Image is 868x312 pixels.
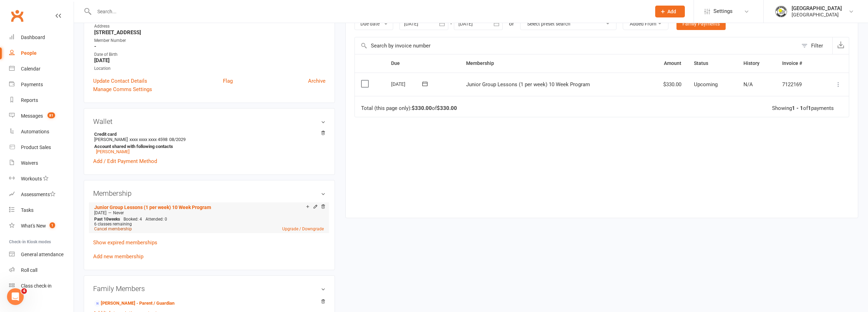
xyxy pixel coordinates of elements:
div: Workouts [21,176,42,181]
a: Tasks [9,202,74,218]
div: Showing of payments [772,105,834,111]
iframe: Intercom live chat [7,288,24,305]
a: [PERSON_NAME] [96,149,129,154]
div: Roll call [21,267,37,273]
a: Payments [9,77,74,92]
td: $330.00 [646,73,688,96]
span: 4 [21,288,27,294]
div: Product Sales [21,144,51,150]
input: Search... [92,7,646,16]
a: Family Payments [676,17,726,30]
span: Junior Group Lessons (1 per week) 10 Week Program [466,81,590,88]
div: General attendance [21,252,63,257]
span: [DATE] [94,210,106,215]
div: [GEOGRAPHIC_DATA] [792,5,842,12]
span: 81 [47,112,55,118]
a: Upgrade / Downgrade [282,226,324,231]
a: Assessments [9,187,74,202]
span: Booked: 4 [124,217,142,222]
strong: Credit card [94,132,322,137]
div: People [21,50,37,56]
span: 08/2029 [169,137,186,142]
input: Search by invoice number [355,37,798,54]
div: [GEOGRAPHIC_DATA] [792,12,842,18]
th: Due [385,54,460,72]
div: What's New [21,223,46,229]
a: Manage Comms Settings [93,85,152,94]
h3: Wallet [93,118,325,125]
h3: Membership [93,190,325,197]
a: Waivers [9,155,74,171]
div: Address [94,23,325,30]
span: Never [113,210,124,215]
a: General attendance kiosk mode [9,247,74,262]
strong: 1 [808,105,811,111]
div: [DATE] [391,79,423,89]
div: Dashboard [21,35,45,40]
div: Location [94,65,325,72]
span: 1 [50,222,55,228]
strong: $330.00 [437,105,457,111]
a: People [9,45,74,61]
a: Archive [308,77,325,85]
a: Automations [9,124,74,140]
a: Calendar [9,61,74,77]
button: Due date [354,17,393,30]
strong: $330.00 [412,105,432,111]
span: Past 10 [94,217,108,222]
div: Date of Birth [94,51,325,58]
div: Calendar [21,66,40,72]
a: Flag [223,77,233,85]
a: Clubworx [8,7,26,24]
li: [PERSON_NAME] [93,131,325,155]
th: Membership [460,54,646,72]
strong: [STREET_ADDRESS] [94,29,325,36]
span: xxxx xxxx xxxx 4598 [129,137,167,142]
a: Product Sales [9,140,74,155]
strong: - [94,43,325,50]
td: 7122169 [776,73,820,96]
a: Messages 81 [9,108,74,124]
a: Junior Group Lessons (1 per week) 10 Week Program [94,205,211,210]
button: Added From [623,17,668,30]
div: — [92,210,325,216]
a: Class kiosk mode [9,278,74,294]
span: Add [667,9,676,14]
strong: Account shared with following contacts [94,144,322,149]
a: Show expired memberships [93,239,157,246]
div: Messages [21,113,43,119]
div: Filter [811,42,823,50]
strong: 1 - 1 [792,105,803,111]
button: Add [655,6,685,17]
a: Dashboard [9,30,74,45]
a: What's New1 [9,218,74,234]
a: Update Contact Details [93,77,147,85]
h3: Family Members [93,285,325,292]
div: weeks [92,217,122,222]
th: Status [688,54,737,72]
div: Tasks [21,207,33,213]
span: N/A [743,81,753,88]
div: Waivers [21,160,38,166]
th: History [737,54,776,72]
span: Upcoming [694,81,718,88]
a: Add / Edit Payment Method [93,157,157,165]
div: Automations [21,129,49,134]
div: Class check-in [21,283,52,289]
strong: [DATE] [94,57,325,64]
a: Roll call [9,262,74,278]
th: Amount [646,54,688,72]
a: Cancel membership [94,226,132,231]
span: Attended: 0 [145,217,167,222]
div: Assessments [21,192,55,197]
div: Reports [21,97,38,103]
a: [PERSON_NAME] - Parent / Guardian [94,300,174,307]
th: Invoice # [776,54,820,72]
div: or [509,20,514,28]
button: Filter [798,37,832,54]
img: thumb_image1754099813.png [774,5,788,18]
a: Reports [9,92,74,108]
span: Settings [713,3,733,19]
a: Workouts [9,171,74,187]
div: Member Number [94,37,325,44]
